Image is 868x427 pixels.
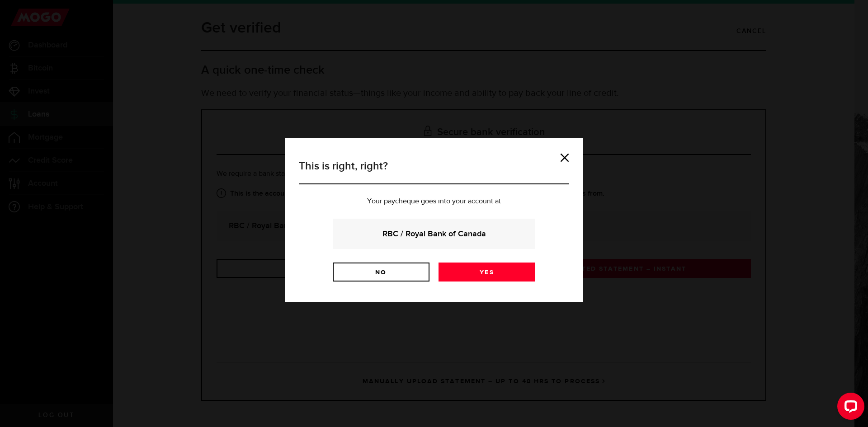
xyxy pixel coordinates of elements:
[299,158,569,184] h3: This is right, right?
[345,228,523,240] strong: RBC / Royal Bank of Canada
[333,263,429,282] a: No
[830,389,868,427] iframe: LiveChat chat widget
[299,198,569,205] p: Your paycheque goes into your account at
[439,263,535,282] a: Yes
